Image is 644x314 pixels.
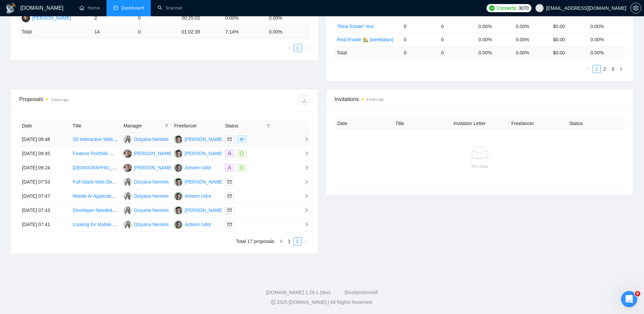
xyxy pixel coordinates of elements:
[123,179,169,184] a: DNDziyana Nemets
[174,179,223,184] a: YN[PERSON_NAME]
[113,5,118,10] span: dashboard
[617,65,625,73] li: Next Page
[299,165,309,170] span: right
[588,33,625,46] td: 0.00%
[135,25,179,39] td: 0
[123,122,162,129] span: Manager
[288,46,292,50] span: left
[174,193,211,198] a: AUArtsem Udot
[79,5,100,11] a: homeHome
[451,117,509,130] th: Invitation Letter
[401,20,438,33] td: 0
[619,67,623,71] span: right
[550,20,588,33] td: $0.00
[123,221,169,227] a: DNDziyana Nemets
[92,25,135,39] td: 14
[617,65,625,73] button: right
[585,65,593,73] button: left
[304,239,308,243] span: right
[334,46,401,59] td: Total
[70,218,121,232] td: Looking for Mobile App Booking (ETA)
[123,220,132,229] img: DN
[174,136,223,142] a: YN[PERSON_NAME]
[5,299,639,306] div: 2025 [DOMAIN_NAME] | All Rights Reserved.
[19,25,92,39] td: Total
[19,189,70,203] td: [DATE] 07:47
[123,207,169,213] a: DNDziyana Nemets
[73,179,214,185] a: Full-Stack Web Developer (Node.js + React) for Presale Application
[567,117,625,130] th: Status
[70,132,121,147] td: 3D Interactive Web SaaS Platform Development with AI Integration
[302,44,310,52] button: right
[286,238,293,245] a: 1
[299,95,310,106] button: download
[70,119,121,132] th: Title
[266,11,310,25] td: 0.00%
[621,291,637,307] iframe: Intercom live chat
[299,98,309,103] span: download
[185,192,211,200] div: Artsem Udot
[134,192,169,200] div: Dziyana Nemets
[174,135,183,144] img: YN
[121,5,144,11] span: Dashboard
[70,203,121,218] td: Developer Needed – Case Status Tracking App (MVP)
[240,166,244,170] span: message
[123,192,132,200] img: DN
[293,237,302,245] li: 2
[73,137,213,142] a: 3D Interactive Web SaaS Platform Development with AI Integration
[630,3,641,14] button: setting
[134,136,169,143] div: Dziyana Nemets
[337,37,393,42] a: Real Estate 🏡 [weekdays]
[299,151,309,156] span: right
[174,149,183,158] img: YN
[304,46,308,50] span: right
[185,221,211,228] div: Artsem Udot
[302,237,310,245] button: right
[158,5,183,11] a: searchScanner
[609,65,617,73] a: 3
[222,11,266,25] td: 0.00%
[489,5,495,11] img: upwork-logo.png
[19,119,70,132] th: Date
[513,46,550,59] td: 0.00 %
[73,151,127,156] a: Finance Portfolio WebApp
[588,20,625,33] td: 0.00%
[32,14,71,22] div: [PERSON_NAME]
[165,124,169,128] span: filter
[236,237,275,245] li: Total 17 proposals
[631,5,641,11] span: setting
[240,151,244,155] span: message
[438,33,476,46] td: 0
[228,137,232,141] span: mail
[134,207,169,214] div: Dziyana Nemets
[392,117,451,130] th: Title
[174,178,183,186] img: YN
[174,192,183,200] img: AU
[51,98,69,102] time: 3 hours ago
[302,44,310,52] li: Next Page
[601,65,609,73] a: 2
[277,237,285,245] li: Previous Page
[593,65,601,73] li: 1
[228,222,232,226] span: mail
[92,11,135,25] td: 2
[163,121,170,131] span: filter
[302,237,310,245] li: Next Page
[121,119,171,132] th: Manager
[228,166,232,170] span: user-add
[266,25,310,39] td: 0.00 %
[401,46,438,59] td: 0
[266,124,270,128] span: filter
[335,117,393,130] th: Date
[294,238,301,245] a: 2
[171,119,222,132] th: Freelancer
[299,137,309,142] span: right
[497,4,517,12] span: Connects:
[185,150,223,157] div: [PERSON_NAME]
[476,33,513,46] td: 0.00%
[19,218,70,232] td: [DATE] 07:41
[174,220,183,229] img: AU
[476,20,513,33] td: 0.00%
[123,136,169,142] a: DNDziyana Nemets
[228,208,232,212] span: mail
